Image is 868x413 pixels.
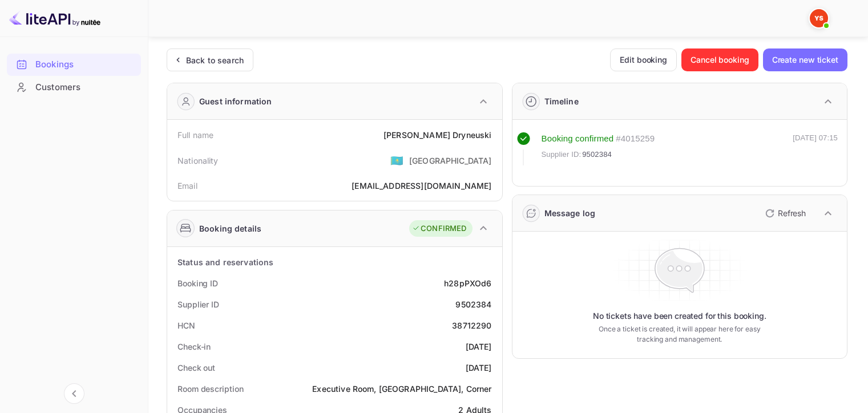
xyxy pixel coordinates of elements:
div: [DATE] 07:15 [793,132,838,165]
div: Bookings [35,58,135,71]
div: [EMAIL_ADDRESS][DOMAIN_NAME] [352,180,491,192]
div: Booking ID [177,277,218,289]
div: [DATE] [466,341,492,353]
button: Create new ticket [763,48,847,71]
a: Bookings [7,54,141,75]
div: Full name [177,129,213,141]
p: Once a ticket is created, it will appear here for easy tracking and management. [590,324,769,345]
button: Cancel booking [681,48,758,71]
div: Executive Room, [GEOGRAPHIC_DATA], Corner [312,383,491,395]
button: Edit booking [610,48,677,71]
div: 38712290 [452,319,491,331]
div: Customers [7,76,141,99]
div: Message log [544,207,596,219]
a: Customers [7,76,141,98]
div: # 4015259 [616,132,655,145]
div: Guest information [199,95,272,107]
div: Back to search [186,54,244,66]
div: Check out [177,362,215,374]
div: CONFIRMED [412,223,466,234]
div: Booking details [199,222,261,234]
div: Customers [35,81,135,94]
button: Collapse navigation [64,383,84,404]
img: Yandex Support [810,9,828,27]
div: Status and reservations [177,256,273,268]
div: Check-in [177,341,211,353]
span: United States [390,150,403,171]
div: h28pPXOd6 [444,277,491,289]
div: Room description [177,383,243,395]
div: Nationality [177,155,219,167]
div: Booking confirmed [542,132,614,145]
div: Bookings [7,54,141,76]
img: LiteAPI logo [9,9,100,27]
span: 9502384 [582,149,612,160]
button: Refresh [758,204,810,222]
div: Supplier ID [177,298,219,310]
div: [GEOGRAPHIC_DATA] [409,155,492,167]
div: [DATE] [466,362,492,374]
div: 9502384 [455,298,491,310]
p: Refresh [778,207,806,219]
div: HCN [177,319,195,331]
p: No tickets have been created for this booking. [593,310,766,322]
div: [PERSON_NAME] Dryneuski [383,129,491,141]
div: Email [177,180,197,192]
div: Timeline [544,95,579,107]
span: Supplier ID: [542,149,582,160]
